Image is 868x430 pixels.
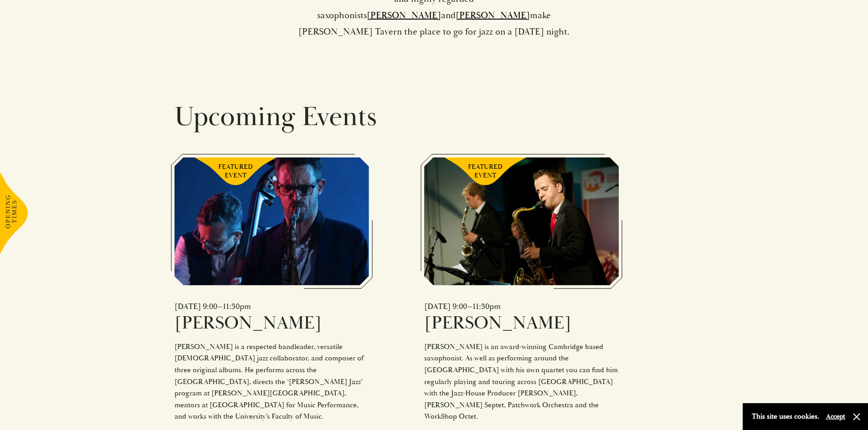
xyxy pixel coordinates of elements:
[852,412,861,421] button: Close and accept
[424,301,619,312] div: [DATE] 9:00–11:30pm
[456,10,530,21] a: [PERSON_NAME]
[175,99,694,135] h2: Upcoming Events
[367,10,441,21] a: [PERSON_NAME]
[826,412,845,421] button: Accept
[175,312,369,334] h6: [PERSON_NAME]
[752,410,819,423] p: This site uses cookies.
[467,162,503,180] span: FEATURED EVENT
[424,341,619,423] div: [PERSON_NAME] is an award-winning Cambridge based saxophonist. As well as performing around the [...
[424,312,619,334] h6: [PERSON_NAME]
[175,341,369,423] div: [PERSON_NAME] is a respected bandleader, versatile [DEMOGRAPHIC_DATA] jazz collaborator, and comp...
[175,301,369,312] div: [DATE] 9:00–11:30pm
[217,162,254,180] span: FEATURED EVENT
